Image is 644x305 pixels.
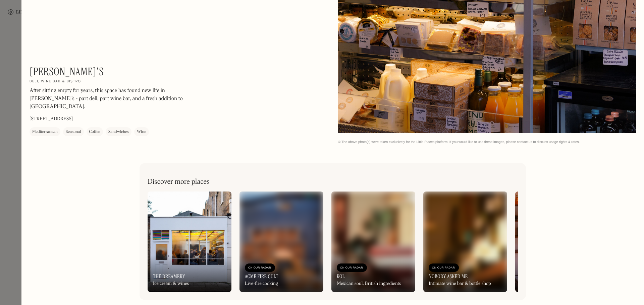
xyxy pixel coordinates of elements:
h3: The Dreamery [153,273,185,280]
h2: Deli, wine bar & bistro [30,79,81,84]
div: On Our Radar [340,264,364,271]
div: Ice cream & wines [153,281,189,287]
div: Coffee [89,129,100,135]
div: Intimate wine bar & bottle shop [429,281,491,287]
div: On Our Radar [432,264,455,271]
div: Live-fire cooking [245,281,278,287]
h3: Acme Fire Cult [245,273,278,280]
div: © The above photo(s) were taken exclusively for the Little Places platform. If you would like to ... [338,140,636,144]
p: [STREET_ADDRESS] [30,116,73,123]
h3: Nobody Asked Me [429,273,468,280]
h3: KOL [337,273,345,280]
a: On Our RadarKOLMexican soul, British ingredients [331,192,415,292]
div: Mexican soul, British ingredients [337,281,401,287]
a: The DreameryIce cream & wines [148,192,231,292]
p: After sitting empty for years, this space has found new life in [PERSON_NAME]’s - part deli, part... [30,87,211,111]
div: On Our Radar [248,264,272,271]
div: Seasonal [66,129,81,135]
h1: [PERSON_NAME]'s [30,65,104,78]
a: On Our RadarAcme Fire CultLive-fire cooking [239,192,323,292]
div: Sandwiches [108,129,129,135]
h2: Discover more places [148,178,210,186]
a: Third CulturePlant based deli [515,192,599,292]
div: Wine [137,129,146,135]
a: On Our RadarNobody Asked MeIntimate wine bar & bottle shop [423,192,507,292]
div: Mediterranean [32,129,58,135]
